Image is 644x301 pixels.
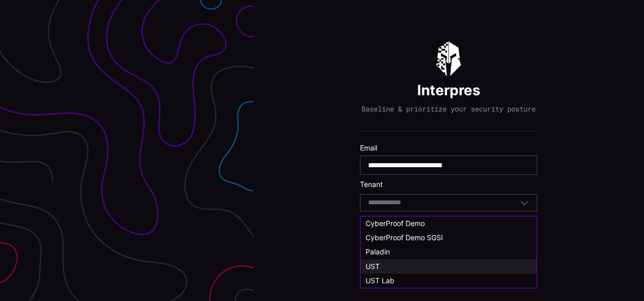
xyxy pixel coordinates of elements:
span: UST [366,262,380,271]
label: Email [360,143,537,153]
span: Paladin [366,247,390,256]
p: Baseline & prioritize your security posture [361,104,536,114]
h1: Interpres [417,81,480,99]
button: Toggle options menu [520,198,529,207]
span: CyberProof Demo SGSI [366,233,443,242]
label: Tenant [360,180,537,189]
span: UST Lab [366,276,394,285]
span: CyberProof Demo [366,219,425,228]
